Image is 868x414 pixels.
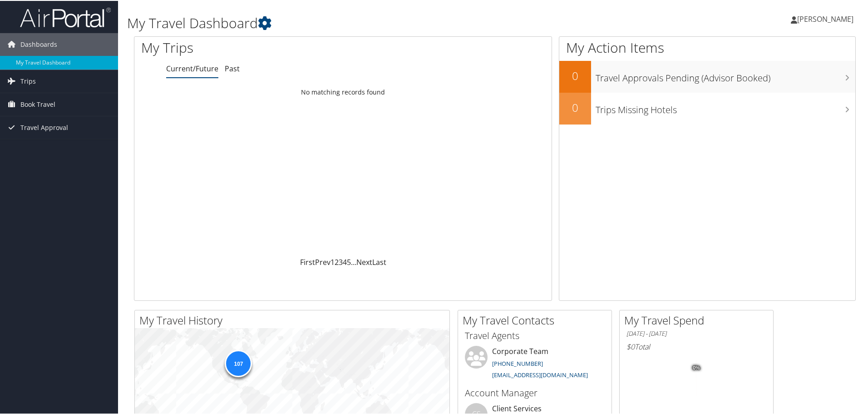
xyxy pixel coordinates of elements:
[225,349,252,376] div: 107
[20,92,55,115] span: Book Travel
[20,6,111,27] img: airportal-logo.png
[134,83,552,100] td: No matching records found
[347,256,351,266] a: 5
[20,32,57,55] span: Dashboards
[335,256,339,266] a: 2
[141,37,371,56] h1: My Trips
[596,66,855,84] h3: Travel Approvals Pending (Advisor Booked)
[20,115,68,138] span: Travel Approval
[596,98,855,115] h3: Trips Missing Hotels
[372,256,386,266] a: Last
[225,63,240,73] a: Past
[465,329,605,341] h3: Travel Agents
[626,341,635,351] span: $0
[559,99,591,115] h2: 0
[330,256,335,266] a: 1
[797,13,853,23] span: [PERSON_NAME]
[465,386,605,399] h3: Account Manager
[460,345,609,382] li: Corporate Team
[339,256,343,266] a: 3
[559,67,591,83] h2: 0
[559,37,855,56] h1: My Action Items
[351,256,356,266] span: …
[693,364,700,370] tspan: 0%
[626,329,766,337] h6: [DATE] - [DATE]
[791,5,863,32] a: [PERSON_NAME]
[166,63,218,73] a: Current/Future
[127,13,617,32] h1: My Travel Dashboard
[139,312,449,327] h2: My Travel History
[559,92,855,124] a: 0Trips Missing Hotels
[300,256,315,266] a: First
[356,256,372,266] a: Next
[492,370,588,378] a: [EMAIL_ADDRESS][DOMAIN_NAME]
[315,256,330,266] a: Prev
[492,359,543,367] a: [PHONE_NUMBER]
[343,256,347,266] a: 4
[463,312,612,327] h2: My Travel Contacts
[20,69,36,92] span: Trips
[559,60,855,92] a: 0Travel Approvals Pending (Advisor Booked)
[624,312,773,327] h2: My Travel Spend
[626,341,766,351] h6: Total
